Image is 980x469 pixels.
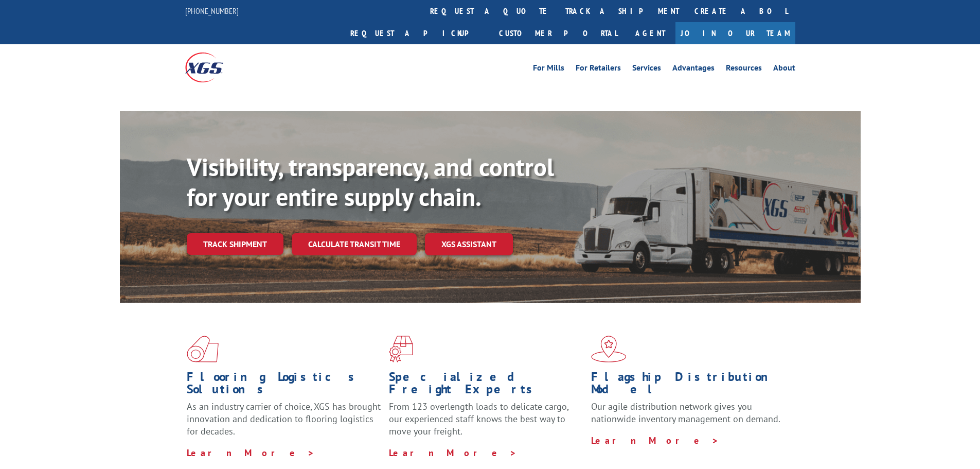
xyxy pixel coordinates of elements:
[389,336,413,362] img: xgs-icon-focused-on-flooring-red
[187,336,219,362] img: xgs-icon-total-supply-chain-intelligence-red
[389,447,517,459] a: Learn More >
[187,233,283,255] a: Track shipment
[675,22,795,44] a: Join Our Team
[672,64,715,75] a: Advantages
[187,401,381,437] span: As an industry carrier of choice, XGS has brought innovation and dedication to flooring logistics...
[292,233,417,255] a: Calculate transit time
[491,22,625,44] a: Customer Portal
[389,401,583,446] p: From 123 overlength loads to delicate cargo, our experienced staff knows the best way to move you...
[187,371,381,401] h1: Flooring Logistics Solutions
[343,22,491,44] a: Request a pickup
[726,64,762,75] a: Resources
[533,64,564,75] a: For Mills
[185,6,239,16] a: [PHONE_NUMBER]
[625,22,675,44] a: Agent
[591,435,719,446] a: Learn More >
[389,371,583,401] h1: Specialized Freight Experts
[187,151,554,213] b: Visibility, transparency, and control for your entire supply chain.
[591,336,627,362] img: xgs-icon-flagship-distribution-model-red
[187,447,315,459] a: Learn More >
[773,64,795,75] a: About
[632,64,661,75] a: Services
[425,233,513,255] a: XGS ASSISTANT
[591,371,786,401] h1: Flagship Distribution Model
[591,401,780,425] span: Our agile distribution network gives you nationwide inventory management on demand.
[576,64,621,75] a: For Retailers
